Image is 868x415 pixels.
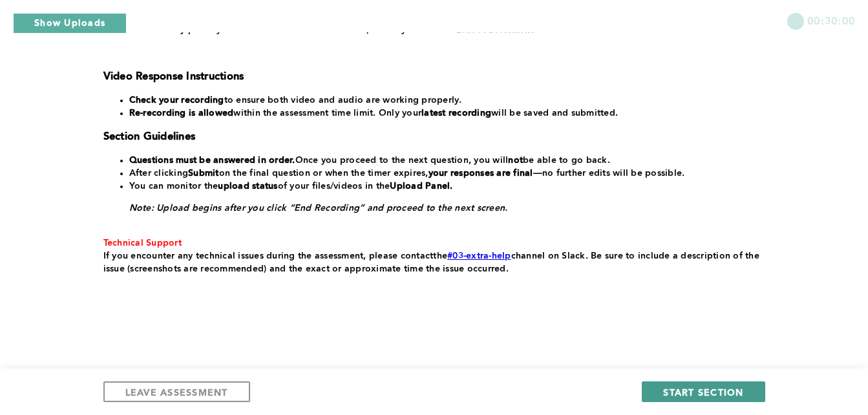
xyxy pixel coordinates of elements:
strong: Upload Panel. [390,182,452,191]
a: #03-extra-help [447,251,511,261]
span: If you encounter any technical issues during the assessment, please contact [103,251,434,261]
span: START SECTION [663,386,743,398]
span: . Be sure to include a description of the issue (screenshots are recommended) and the exact or ap... [103,251,763,273]
h3: Section Guidelines [103,131,760,144]
strong: Re-recording is allowed [129,109,234,118]
li: Once you proceed to the next question, you will be able to go back. [129,154,760,167]
strong: Questions must be answered in order. [129,156,295,165]
strong: not [508,156,523,165]
li: You can monitor the of your files/videos in the [129,180,760,193]
strong: upload status [218,182,277,191]
span: Technical Support [103,239,182,248]
strong: your responses are final [429,169,533,178]
strong: latest recording [421,109,491,118]
strong: Submit [188,169,219,178]
h3: Video Response Instructions [103,70,760,83]
button: START SECTION [642,381,765,402]
li: within the assessment time limit. Only your will be saved and submitted. [129,107,760,120]
strong: Check your recording [129,96,224,105]
button: Show Uploads [13,13,127,34]
p: the channel on Slack [103,250,760,275]
span: 00:30:00 [807,13,855,28]
em: Note: Upload begins after you click “End Recording” and proceed to the next screen. [129,204,508,213]
button: LEAVE ASSESSMENT [103,381,250,402]
li: After clicking on the final question or when the timer expires, —no further edits will be possible. [129,167,760,180]
li: to ensure both video and audio are working properly. [129,94,760,107]
span: LEAVE ASSESSMENT [125,386,228,398]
